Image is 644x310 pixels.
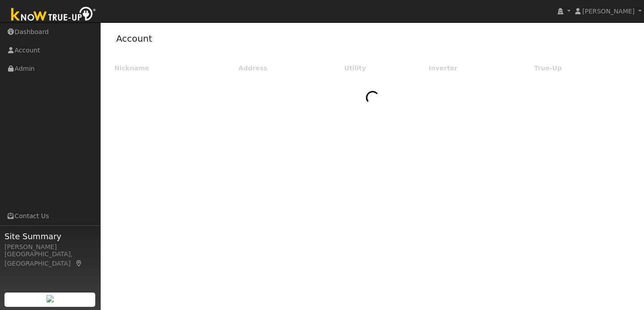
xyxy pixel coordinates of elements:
img: retrieve [47,295,54,302]
div: [GEOGRAPHIC_DATA], [GEOGRAPHIC_DATA] [4,250,96,268]
span: Site Summary [4,230,96,242]
a: Map [75,260,83,267]
div: [PERSON_NAME] [4,242,96,252]
img: Know True-Up [7,5,101,25]
span: [PERSON_NAME] [582,8,635,15]
a: Account [116,33,153,44]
